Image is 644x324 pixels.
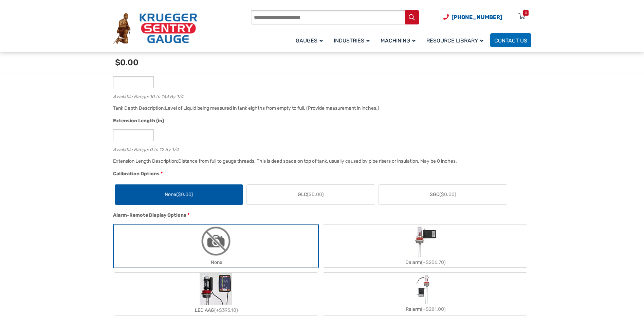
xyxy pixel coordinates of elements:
[439,192,456,197] span: ($0.00)
[323,304,527,314] div: Ralarm
[298,191,324,198] span: GLC
[178,158,457,164] div: Distance from full to gauge threads. This is dead space on top of tank, usually caused by pipe ri...
[330,32,376,48] a: Industries
[115,58,139,67] span: $0.00
[494,37,527,44] span: Contact Us
[113,171,160,177] span: Calibration Options
[296,37,323,44] span: Gauges
[113,105,165,111] span: Tank Depth Description:
[323,225,527,267] label: Dalarm
[422,32,490,48] a: Resource Library
[165,191,193,198] span: None
[381,37,416,44] span: Machining
[323,257,527,267] div: Dalarm
[114,305,318,315] div: LED AAG
[490,33,531,47] a: Contact Us
[187,212,189,219] abbr: required
[421,259,446,265] span: (+$206.70)
[165,105,379,111] div: Level of Liquid being measured in tank eighths from empty to full. (Provide measurement in inches.)
[292,32,330,48] a: Gauges
[214,307,238,313] span: (+$395.10)
[113,118,164,124] span: Extension Length (in)
[452,14,502,20] span: [PHONE_NUMBER]
[430,191,456,198] span: SGC
[426,37,483,44] span: Resource Library
[113,92,528,99] div: Available Range: 10 to 144 By 1/4
[323,274,527,314] label: Ralarm
[525,10,527,16] div: 0
[113,13,197,44] img: Krueger Sentry Gauge
[334,37,370,44] span: Industries
[113,158,178,164] span: Extension Length Description:
[443,13,502,21] a: Phone Number (920) 434-8860
[114,273,318,315] label: LED AAG
[376,32,422,48] a: Machining
[113,212,186,218] span: Alarm-Remote Display Options
[307,192,324,197] span: ($0.00)
[114,225,318,267] label: None
[176,192,193,197] span: ($0.00)
[161,170,163,177] abbr: required
[114,257,318,267] div: None
[421,306,446,312] span: (+$281.00)
[113,145,528,152] div: Available Range: 0 to 12 By 1/4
